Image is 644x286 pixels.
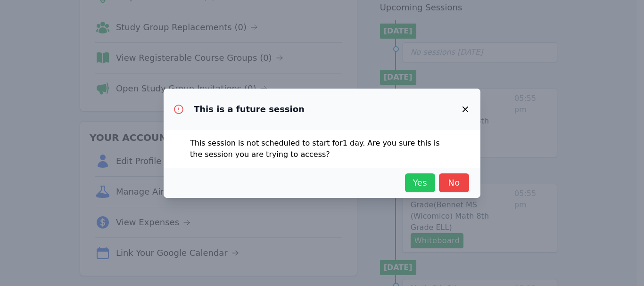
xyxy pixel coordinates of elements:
[194,104,305,115] h3: This is a future session
[405,173,435,192] button: Yes
[439,173,469,192] button: No
[444,176,464,189] span: No
[190,138,454,160] p: This session is not scheduled to start for 1 day . Are you sure this is the session you are tryin...
[410,176,430,189] span: Yes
